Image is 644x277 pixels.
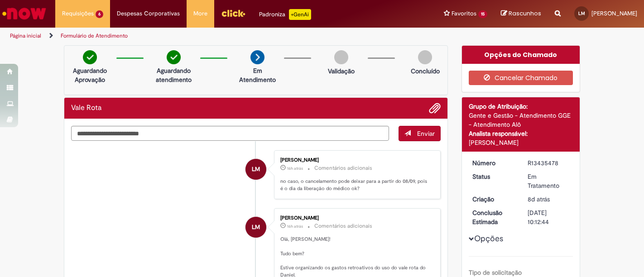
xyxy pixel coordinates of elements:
[591,10,637,17] span: [PERSON_NAME]
[469,71,573,85] button: Cancelar Chamado
[466,172,521,181] dt: Status
[399,126,441,141] button: Enviar
[469,111,573,129] div: Gente e Gestão - Atendimento GGE - Atendimento Alô
[501,10,541,18] a: Rascunhos
[528,195,570,204] div: 21/08/2025 10:49:06
[509,9,541,18] span: Rascunhos
[287,224,303,229] time: 28/08/2025 17:17:22
[314,222,372,230] small: Comentários adicionais
[287,166,303,171] time: 28/08/2025 17:37:37
[334,50,348,64] img: img-circle-grey.png
[96,10,103,18] span: 6
[71,126,389,141] textarea: Digite sua mensagem aqui...
[452,9,476,18] span: Favoritos
[417,129,435,138] span: Enviar
[252,158,260,180] span: LM
[466,208,521,226] dt: Conclusão Estimada
[578,10,585,16] span: LM
[83,50,97,64] img: check-circle-green.png
[193,9,207,18] span: More
[152,66,196,84] p: Aguardando atendimento
[411,67,440,76] p: Concluído
[250,50,264,64] img: arrow-next.png
[314,164,372,172] small: Comentários adicionais
[328,67,355,76] p: Validação
[429,102,441,114] button: Adicionar anexos
[462,46,580,64] div: Opções do Chamado
[528,158,570,167] div: R13435478
[7,28,423,44] ul: Trilhas de página
[117,9,180,18] span: Despesas Corporativas
[466,195,521,204] dt: Criação
[528,208,570,226] div: [DATE] 10:12:44
[259,9,311,20] div: Padroniza
[167,50,181,64] img: check-circle-green.png
[287,224,303,229] span: 16h atrás
[289,9,311,20] p: +GenAi
[245,159,266,180] div: Lorena De Mendonca Melo
[469,129,573,138] div: Analista responsável:
[287,166,303,171] span: 16h atrás
[235,66,279,84] p: Em Atendimento
[221,6,245,20] img: click_logo_yellow_360x200.png
[71,104,101,112] h2: Vale Rota Histórico de tíquete
[245,217,266,238] div: Lorena De Mendonca Melo
[10,32,41,39] a: Página inicial
[528,195,550,203] span: 8d atrás
[280,158,431,163] div: [PERSON_NAME]
[528,195,550,203] time: 21/08/2025 10:49:06
[469,138,573,147] div: [PERSON_NAME]
[61,32,128,39] a: Formulário de Atendimento
[280,178,431,192] p: no caso, o cancelamento pode deixar para a partir do 08/09, pois é o dia da liberação do médico ok?
[466,158,521,167] dt: Número
[469,268,522,277] b: Tipo de solicitação
[62,9,94,18] span: Requisições
[280,215,431,221] div: [PERSON_NAME]
[68,66,112,84] p: Aguardando Aprovação
[528,172,570,190] div: Em Tratamento
[478,10,487,18] span: 15
[418,50,432,64] img: img-circle-grey.png
[252,216,260,238] span: LM
[1,5,48,23] img: ServiceNow
[469,102,573,111] div: Grupo de Atribuição:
